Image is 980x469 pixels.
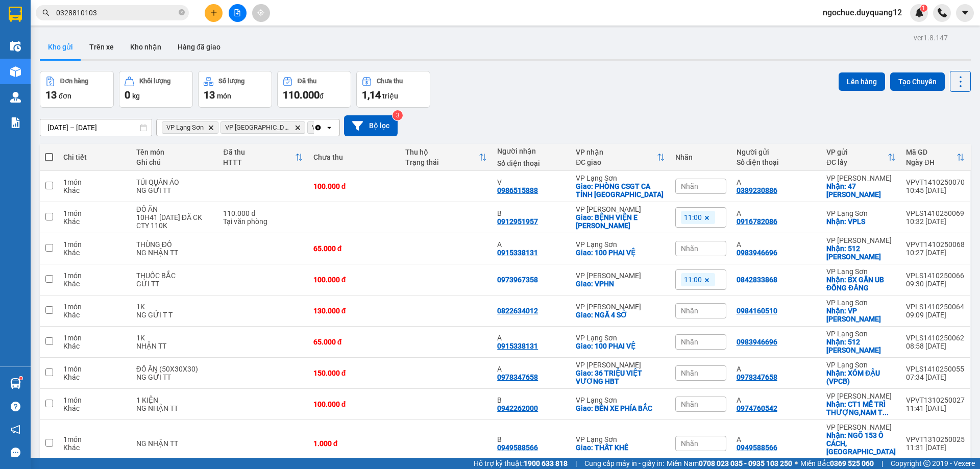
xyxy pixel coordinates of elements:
[125,89,130,101] span: 0
[571,144,670,171] th: Toggle SortBy
[210,9,217,16] span: plus
[826,209,896,217] div: VP Lạng Sơn
[497,373,538,381] div: 0978347658
[169,35,229,59] button: Hàng đã giao
[136,271,213,280] div: THUỐC BẮC
[136,178,213,186] div: TÚI QUẦN ÁO
[474,458,568,469] span: Hỗ trợ kỹ thuật:
[136,280,213,288] div: GỬI TT
[826,158,888,166] div: ĐC lấy
[223,217,303,226] div: Tại văn phòng
[684,213,702,222] span: 11:00
[906,311,965,319] div: 09:09 [DATE]
[576,369,665,385] div: Giao: 36 TRIỆU VIỆT VƯƠNG HBT
[906,158,957,166] div: Ngày ĐH
[576,158,656,166] div: ĐC giao
[136,303,213,311] div: 1K
[920,5,927,12] sup: 1
[298,78,316,85] div: Đã thu
[737,373,777,381] div: 0978347658
[576,182,665,199] div: Giao: PHÒNG CSGT CA TỈNH LẠNG SƠN
[906,342,965,350] div: 08:58 [DATE]
[63,443,126,452] div: Khác
[320,92,324,100] span: đ
[497,396,566,404] div: B
[737,396,816,404] div: A
[63,334,126,342] div: 1 món
[40,71,114,108] button: Đơn hàng13đơn
[826,236,896,244] div: VP [PERSON_NAME]
[906,280,965,288] div: 09:30 [DATE]
[830,459,874,467] strong: 0369 525 060
[313,182,395,190] div: 100.000 đ
[313,400,395,408] div: 100.000 đ
[136,186,213,194] div: NG GỬI TT
[883,408,889,416] span: ...
[684,275,702,284] span: 11:00
[400,144,492,171] th: Toggle SortBy
[576,311,665,319] div: Giao: NGÃ 4 SỞ
[737,158,816,166] div: Số điện thoại
[63,404,126,412] div: Khác
[313,338,395,346] div: 65.000 đ
[40,119,152,136] input: Select a date range.
[906,373,965,381] div: 07:34 [DATE]
[826,307,896,323] div: Nhận: VP CAO BẰNG
[11,448,20,457] span: message
[667,458,792,469] span: Miền Nam
[136,148,213,156] div: Tên món
[906,217,965,226] div: 10:32 [DATE]
[313,307,395,315] div: 130.000 đ
[826,338,896,354] div: Nhận: 512 MINH KHAI
[166,124,204,132] span: VP Lạng Sơn
[179,8,185,18] span: close-circle
[314,124,322,132] svg: Clear all
[906,443,965,452] div: 11:31 [DATE]
[63,365,126,373] div: 1 món
[737,276,777,284] div: 0842833868
[220,121,305,134] span: VP Hà Nội, close by backspace
[737,365,816,373] div: A
[63,178,126,186] div: 1 món
[737,209,816,217] div: A
[63,271,126,280] div: 1 món
[136,396,213,404] div: 1 KIỆN
[839,72,885,91] button: Lên hàng
[252,4,270,22] button: aim
[63,311,126,319] div: Khác
[42,9,50,16] span: search
[257,9,264,16] span: aim
[10,117,21,128] img: solution-icon
[229,4,247,22] button: file-add
[576,435,665,443] div: VP Lạng Sơn
[906,334,965,342] div: VPLS1410250062
[63,435,126,443] div: 1 món
[576,213,665,230] div: Giao: BỆNH VIỆN E TRẦN CUNG
[906,178,965,186] div: VPVT1410250070
[956,4,974,22] button: caret-down
[63,342,126,350] div: Khác
[826,456,832,464] span: ...
[497,147,566,155] div: Người nhận
[313,439,395,448] div: 1.000 đ
[63,186,126,194] div: Khác
[576,443,665,452] div: Giao: THẤT KHÊ
[681,439,698,448] span: Nhãn
[737,186,777,194] div: 0389230886
[405,158,479,166] div: Trạng thái
[826,400,896,416] div: Nhận: CT1 MỄ TRÌ THƯỢNG,NAM TỪ LIÊM,HÀ NỘII
[922,5,925,12] span: 1
[312,124,371,132] span: VP Cao Bằng
[881,458,883,469] span: |
[576,174,665,182] div: VP Lạng Sơn
[906,240,965,249] div: VPVT1410250068
[576,240,665,249] div: VP Lạng Sơn
[393,110,403,120] sup: 3
[218,144,308,171] th: Toggle SortBy
[497,404,538,412] div: 0942262000
[136,439,213,448] div: NG NHẬN TT
[826,217,896,226] div: Nhận: VPLS
[136,205,213,213] div: ĐỒ ĂN
[277,71,351,108] button: Đã thu110.000đ
[497,334,566,342] div: A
